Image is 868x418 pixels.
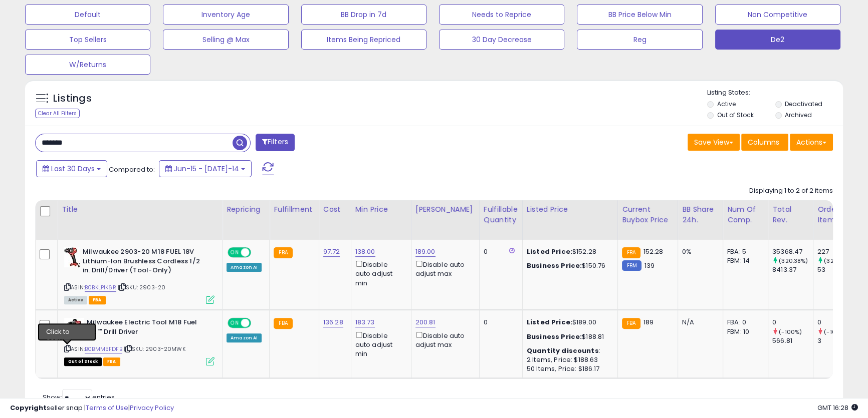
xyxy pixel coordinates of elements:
div: FBM: 10 [727,327,760,336]
div: ASIN: [64,318,214,364]
div: $150.76 [527,261,610,270]
small: FBM [622,260,641,271]
button: Filters [256,134,295,151]
div: FBA: 5 [727,247,760,256]
span: Columns [748,137,779,147]
button: W/Returns [25,55,150,75]
span: Jun-15 - [DATE]-14 [174,164,239,174]
div: 227 [817,247,858,256]
div: ASIN: [64,247,214,303]
h5: Listings [53,92,92,106]
a: 183.73 [355,317,375,327]
button: Reg [577,30,702,50]
div: Title [62,204,218,215]
button: 30 Day Decrease [439,30,564,50]
small: (-100%) [779,328,802,336]
button: Columns [741,134,788,151]
span: 2025-08-14 16:28 GMT [817,403,858,412]
button: De2 [715,30,840,50]
span: OFF [250,319,266,327]
button: Last 30 Days [36,160,107,177]
small: FBA [622,247,640,258]
div: 0 [484,247,515,256]
div: $152.28 [527,247,610,256]
div: Disable auto adjust max [415,330,472,349]
div: BB Share 24h. [682,204,719,225]
div: seller snap | | [10,403,174,413]
small: (328.3%) [824,257,849,265]
b: Listed Price: [527,317,572,327]
div: Displaying 1 to 2 of 2 items [749,186,833,196]
div: 35368.47 [772,247,813,256]
span: | SKU: 2903-20 [118,283,165,291]
div: 2 Items, Price: $188.63 [527,355,610,364]
strong: Copyright [10,403,47,412]
b: Milwaukee 2903-20 M18 FUEL 18V Lithium-Ion Brushless Cordless 1/2 in. Drill/Driver (Tool-Only) [83,247,204,278]
a: 136.28 [323,317,343,327]
div: Min Price [355,204,407,215]
a: B0BKLP1K6R [85,283,116,292]
span: 189 [643,317,653,327]
a: Terms of Use [86,403,128,412]
button: Non Competitive [715,5,840,25]
div: Current Buybox Price [622,204,674,225]
div: FBM: 14 [727,256,760,265]
small: FBA [622,318,640,329]
a: 189.00 [415,247,436,257]
span: 152.28 [643,247,663,256]
span: OFF [250,248,266,257]
div: 0 [817,318,858,327]
a: Privacy Policy [130,403,174,412]
div: : [527,346,610,355]
div: Fulfillment [274,204,314,215]
img: 413lXhdPufL._SL40_.jpg [64,247,80,267]
div: Total Rev. [772,204,809,225]
div: 3 [817,336,858,345]
button: Default [25,5,150,25]
div: 0 [772,318,813,327]
span: ON [229,319,241,327]
a: B0BMM5FDFB [85,345,122,353]
div: Disable auto adjust min [355,259,403,288]
button: Items Being Repriced [301,30,426,50]
div: Ordered Items [817,204,854,225]
small: (320.38%) [779,257,808,265]
b: Milwaukee Electric Tool M18 Fuel 1/2"" Drill Driver [87,318,208,339]
div: Disable auto adjust max [415,259,472,278]
div: Fulfillable Quantity [484,204,518,225]
span: Show: entries [43,392,115,402]
p: Listing States: [707,88,843,98]
div: [PERSON_NAME] [415,204,475,215]
b: Business Price: [527,261,582,270]
label: Out of Stock [717,111,753,119]
button: Inventory Age [163,5,288,25]
button: BB Price Below Min [577,5,702,25]
div: N/A [682,318,715,327]
span: FBA [89,296,106,304]
label: Active [717,100,735,108]
div: 8413.37 [772,265,813,274]
span: Compared to: [109,165,155,174]
div: Cost [323,204,347,215]
button: Selling @ Max [163,30,288,50]
a: 200.81 [415,317,436,327]
b: Business Price: [527,332,582,341]
div: FBA: 0 [727,318,760,327]
label: Archived [785,111,812,119]
span: All listings that are currently out of stock and unavailable for purchase on Amazon [64,357,102,366]
button: BB Drop in 7d [301,5,426,25]
div: 50 Items, Price: $186.17 [527,364,610,373]
small: FBA [274,247,292,258]
div: Amazon AI [227,333,262,342]
a: 97.72 [323,247,340,257]
small: (-100%) [824,328,847,336]
div: 0% [682,247,715,256]
div: 566.81 [772,336,813,345]
b: Listed Price: [527,247,572,256]
label: Deactivated [785,100,822,108]
div: Repricing [227,204,265,215]
div: Listed Price [527,204,613,215]
div: 0 [484,318,515,327]
span: FBA [103,357,120,366]
div: Num of Comp. [727,204,764,225]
